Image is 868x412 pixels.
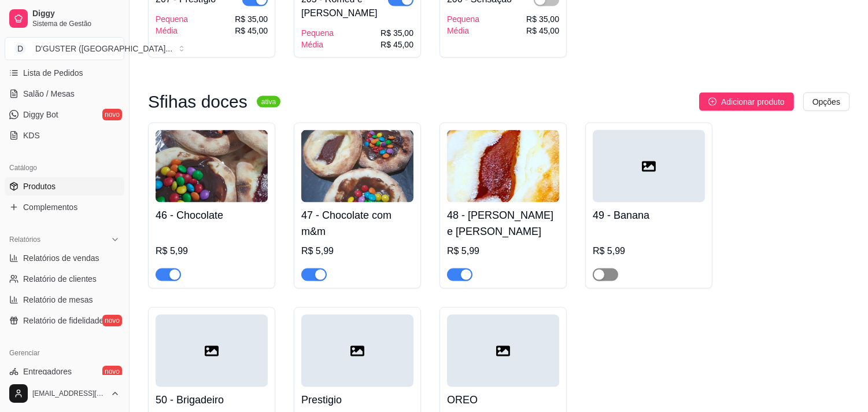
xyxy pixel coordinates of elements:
[156,130,268,203] img: product-image
[23,67,83,79] span: Lista de Pedidos
[23,130,40,141] span: KDS
[301,39,334,50] div: Média
[381,39,413,50] div: R$ 45,00
[301,207,413,240] h4: 47 - Chocolate com m&m
[5,84,124,103] a: Salão / Mesas
[148,95,248,109] h3: Sfihas doces
[593,207,705,223] h4: 49 - Banana
[156,25,188,36] div: Média
[5,159,124,177] div: Catálogo
[5,249,124,267] a: Relatórios de vendas
[23,252,99,264] span: Relatórios de vendas
[14,43,26,54] span: D
[5,311,124,330] a: Relatório de fidelidadenovo
[5,5,124,32] a: DiggySistema de Gestão
[9,235,40,244] span: Relatórios
[447,392,559,408] h4: OREO
[23,366,72,377] span: Entregadores
[235,25,268,36] div: R$ 45,00
[699,93,794,111] button: Adicionar produto
[526,13,559,25] div: R$ 35,00
[447,13,479,25] div: Pequena
[156,392,268,408] h4: 50 - Brigadeiro
[235,13,268,25] div: R$ 35,00
[447,207,559,240] h4: 48 - [PERSON_NAME] e [PERSON_NAME]
[32,9,120,19] span: Diggy
[23,109,58,120] span: Diggy Bot
[156,244,268,258] div: R$ 5,99
[156,13,188,25] div: Pequena
[5,105,124,124] a: Diggy Botnovo
[301,27,334,39] div: Pequena
[301,130,413,203] img: product-image
[593,244,705,258] div: R$ 5,99
[23,88,75,100] span: Salão / Mesas
[301,244,413,258] div: R$ 5,99
[5,344,124,362] div: Gerenciar
[721,95,785,108] span: Adicionar produto
[5,126,124,145] a: KDS
[35,43,172,54] div: D'GUSTER ([GEOGRAPHIC_DATA] ...
[5,270,124,288] a: Relatório de clientes
[5,290,124,309] a: Relatório de mesas
[5,64,124,82] a: Lista de Pedidos
[803,93,849,111] button: Opções
[447,25,479,36] div: Média
[5,177,124,196] a: Produtos
[526,25,559,36] div: R$ 45,00
[23,201,77,213] span: Complementos
[257,96,280,108] sup: ativa
[812,95,840,108] span: Opções
[447,244,559,258] div: R$ 5,99
[32,19,120,28] span: Sistema de Gestão
[5,362,124,381] a: Entregadoresnovo
[5,380,124,407] button: [EMAIL_ADDRESS][DOMAIN_NAME]
[23,294,93,306] span: Relatório de mesas
[381,27,413,39] div: R$ 35,00
[156,207,268,223] h4: 46 - Chocolate
[447,130,559,203] img: product-image
[32,389,106,398] span: [EMAIL_ADDRESS][DOMAIN_NAME]
[23,273,97,285] span: Relatório de clientes
[708,98,716,106] span: plus-circle
[5,37,124,60] button: Select a team
[23,315,104,326] span: Relatório de fidelidade
[23,181,56,192] span: Produtos
[301,392,413,408] h4: Prestigio
[5,198,124,216] a: Complementos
